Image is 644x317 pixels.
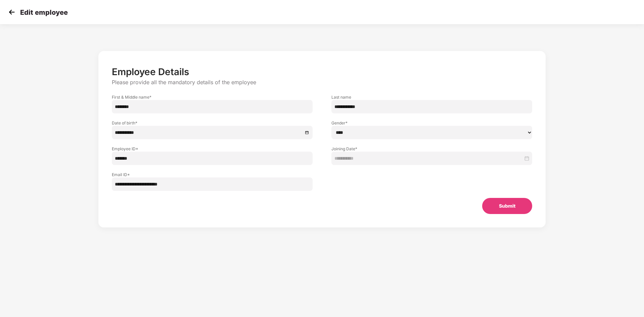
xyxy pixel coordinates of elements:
label: Date of birth [112,120,313,126]
p: Employee Details [112,66,532,77]
img: svg+xml;base64,PHN2ZyB4bWxucz0iaHR0cDovL3d3dy53My5vcmcvMjAwMC9zdmciIHdpZHRoPSIzMCIgaGVpZ2h0PSIzMC... [7,7,17,17]
p: Edit employee [20,8,68,16]
label: Employee ID [112,146,313,152]
label: Last name [331,94,532,100]
label: First & Middle name [112,94,313,100]
button: Submit [482,198,532,214]
label: Gender [331,120,532,126]
p: Please provide all the mandatory details of the employee [112,79,532,86]
label: Joining Date [331,146,532,152]
label: Email ID [112,172,313,177]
